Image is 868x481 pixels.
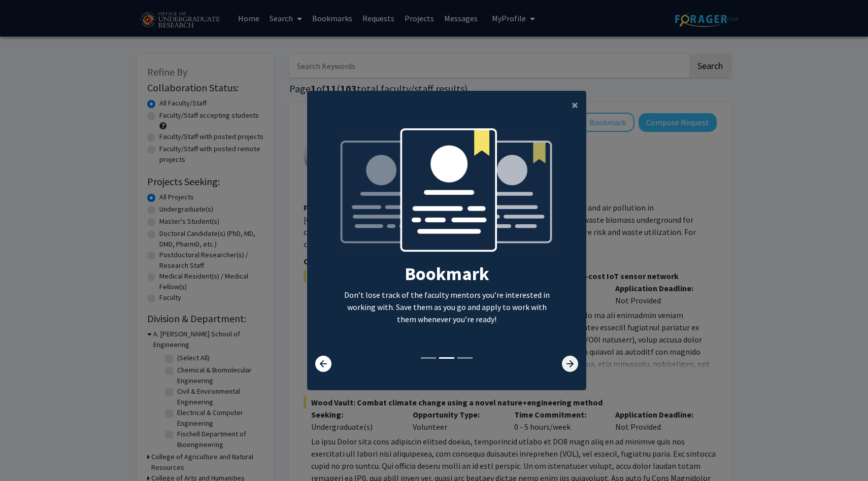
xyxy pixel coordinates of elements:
img: bookmark [339,127,555,263]
iframe: Chat [8,435,43,473]
button: Close [563,91,586,119]
p: Don’t lose track of the faculty mentors you’re interested in working with. Save them as you go an... [339,289,555,325]
span: × [572,97,578,113]
h2: Bookmark [339,263,555,285]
